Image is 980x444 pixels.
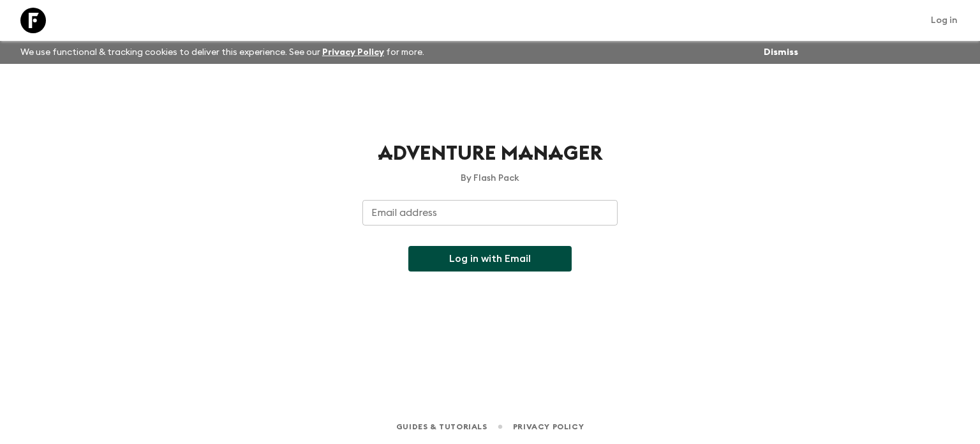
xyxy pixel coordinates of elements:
a: Log in [924,11,965,29]
p: By Flash Pack [362,172,618,185]
button: Log in with Email [408,246,572,272]
button: Dismiss [761,43,801,61]
h1: Adventure Manager [362,141,618,167]
a: Privacy Policy [322,48,384,57]
p: We use functional & tracking cookies to deliver this experience. See our for more. [15,41,429,64]
a: Privacy Policy [513,420,584,434]
a: Guides & Tutorials [396,420,487,434]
